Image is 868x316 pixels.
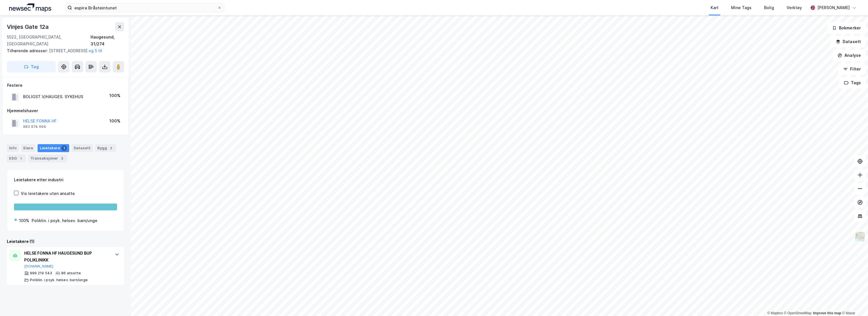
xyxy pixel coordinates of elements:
[817,4,850,11] div: [PERSON_NAME]
[7,34,91,47] div: 5522, [GEOGRAPHIC_DATA], [GEOGRAPHIC_DATA]
[30,271,52,275] div: 999 219 543
[7,107,124,114] div: Hjemmelshaver
[61,145,67,151] div: 1
[108,145,114,151] div: 3
[784,311,812,315] a: OpenStreetMap
[787,4,802,11] div: Verktøy
[18,156,24,161] div: 1
[30,278,88,282] div: Poliklin. i psyk. helsev. barn/unge
[59,156,65,161] div: 3
[7,61,56,73] button: Tag
[855,231,865,242] img: Z
[711,4,719,11] div: Kart
[19,217,29,224] div: 100%
[7,238,124,245] div: Leietakere (1)
[24,264,54,269] button: [DOMAIN_NAME]
[21,144,35,152] div: Eiere
[833,50,866,61] button: Analyse
[838,63,866,75] button: Filter
[827,22,866,34] button: Bokmerker
[109,92,120,99] div: 100%
[7,22,50,31] div: Vinjes Gate 12a
[9,3,51,12] img: logo.a4113a55bc3d86da70a041830d287a7e.svg
[95,144,116,152] div: Bygg
[7,82,124,89] div: Festere
[61,271,81,275] div: 86 ansatte
[71,144,93,152] div: Datasett
[24,250,109,263] div: HELSE FONNA HF HAUGESUND BUP POLIKLINIKK
[21,190,75,197] div: Vis leietakere uten ansatte
[14,176,117,183] div: Leietakere etter industri
[831,36,866,47] button: Datasett
[839,77,866,88] button: Tags
[764,4,774,11] div: Bolig
[91,34,124,47] div: Haugesund, 31/274
[731,4,752,11] div: Mine Tags
[840,289,868,316] iframe: Chat Widget
[813,311,841,315] a: Improve this map
[38,144,69,152] div: Leietakere
[28,154,67,162] div: Transaksjoner
[7,154,26,162] div: ESG
[840,289,868,316] div: Kontrollprogram for chat
[23,124,46,129] div: 983 974 694
[7,47,120,54] div: [STREET_ADDRESS]
[72,3,217,12] input: Søk på adresse, matrikkel, gårdeiere, leietakere eller personer
[7,144,19,152] div: Info
[32,217,97,224] div: Poliklin. i psyk. helsev. barn/unge
[23,93,83,100] div: BOLIGST.V/HAUGES. SYKEHUS
[109,118,120,124] div: 100%
[7,48,49,53] span: Tilhørende adresser:
[767,311,783,315] a: Mapbox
